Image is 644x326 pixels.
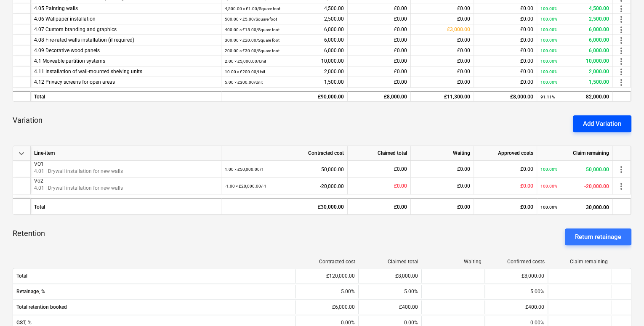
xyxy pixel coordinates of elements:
[34,66,218,77] div: 4.11 Installation of wall-mounted shelving units
[520,5,533,11] span: £0.00
[616,25,626,35] span: more_vert
[16,148,27,159] span: keyboard_arrow_down
[540,77,609,87] div: 1,500.00
[411,146,474,161] div: Waiting
[16,320,292,326] span: GST, %
[348,146,411,161] div: Claimed total
[225,48,279,53] small: 200.00 × £30.00 / Square foot
[540,17,557,21] small: 100.00%
[394,48,407,53] span: £0.00
[394,5,407,11] span: £0.00
[225,56,344,66] div: 10,000.00
[540,24,609,35] div: 6,000.00
[34,161,218,168] p: VO1
[358,300,421,314] div: £400.00
[394,69,407,74] span: £0.00
[457,79,470,85] span: £0.00
[540,56,609,66] div: 10,000.00
[394,166,407,172] span: £0.00
[540,199,609,216] div: 30,000.00
[616,67,626,77] span: more_vert
[295,285,358,298] div: 5.00%
[34,178,218,185] p: Vo2
[616,35,626,45] span: more_vert
[225,3,344,14] div: 4,500.00
[13,115,43,125] p: Variation
[225,77,344,87] div: 1,500.00
[457,5,470,11] span: £0.00
[31,198,221,215] div: Total
[474,146,537,161] div: Approved costs
[616,56,626,66] span: more_vert
[457,166,470,172] span: £0.00
[484,269,548,283] div: £8,000.00
[520,37,533,43] span: £0.00
[474,91,537,101] div: £8,000.00
[457,183,470,189] span: £0.00
[602,286,644,326] iframe: Chat Widget
[520,166,533,172] span: £0.00
[540,66,609,77] div: 2,000.00
[225,17,277,21] small: 500.00 × £5.00 / Square foot
[394,37,407,43] span: £0.00
[616,14,626,24] span: more_vert
[31,91,221,101] div: Total
[520,58,533,64] span: £0.00
[537,146,613,161] div: Claim remaining
[362,259,418,265] div: Claimed total
[520,48,533,53] span: £0.00
[225,38,279,42] small: 300.00 × £20.00 / Square foot
[34,56,218,66] div: 4.1 Moveable partition systems
[394,27,407,32] span: £0.00
[225,24,344,35] div: 6,000.00
[34,185,218,192] p: 4.01 | Drywall installation for new walls
[411,198,474,215] div: £0.00
[295,269,358,283] div: £120,000.00
[540,95,555,99] small: 91.11%
[348,91,411,101] div: £8,000.00
[225,184,266,188] small: -1.00 × £20,000.00 / -1
[474,198,537,215] div: £0.00
[520,79,533,85] span: £0.00
[225,167,264,172] small: 1.00 × £50,000.00 / 1
[225,69,265,74] small: 10.00 × £200.00 / Unit
[394,16,407,22] span: £0.00
[394,79,407,85] span: £0.00
[520,16,533,22] span: £0.00
[616,4,626,14] span: more_vert
[575,231,621,242] div: Return retainage
[358,285,421,298] div: 5.00%
[225,6,280,11] small: 4,500.00 × £1.00 / Square foot
[299,259,355,265] div: Contracted cost
[540,205,557,209] small: 100.00%
[616,77,626,87] span: more_vert
[295,300,358,314] div: £6,000.00
[540,161,609,178] div: 50,000.00
[225,35,344,45] div: 6,000.00
[540,48,557,53] small: 100.00%
[616,181,626,191] span: more_vert
[225,80,263,85] small: 5.00 × £300.00 / Unit
[540,80,557,85] small: 100.00%
[221,91,348,101] div: £90,000.00
[225,178,344,195] div: -20,000.00
[16,273,292,279] span: Total
[16,304,292,310] span: Total retention booked
[457,16,470,22] span: £0.00
[348,198,411,215] div: £0.00
[447,27,470,32] span: £3,000.00
[488,259,545,265] div: Confirmed costs
[540,59,557,64] small: 100.00%
[225,14,344,24] div: 2,500.00
[520,183,533,189] span: £0.00
[221,146,348,161] div: Contracted cost
[573,115,631,132] button: Add Variation
[520,69,533,74] span: £0.00
[457,48,470,53] span: £0.00
[34,35,218,45] div: 4.08 Fire-rated walls installation (if required)
[540,69,557,74] small: 100.00%
[540,184,557,188] small: 100.00%
[34,14,218,24] div: 4.06 Wallpaper installation
[225,66,344,77] div: 2,000.00
[34,77,218,87] div: 4.12 Privacy screens for open areas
